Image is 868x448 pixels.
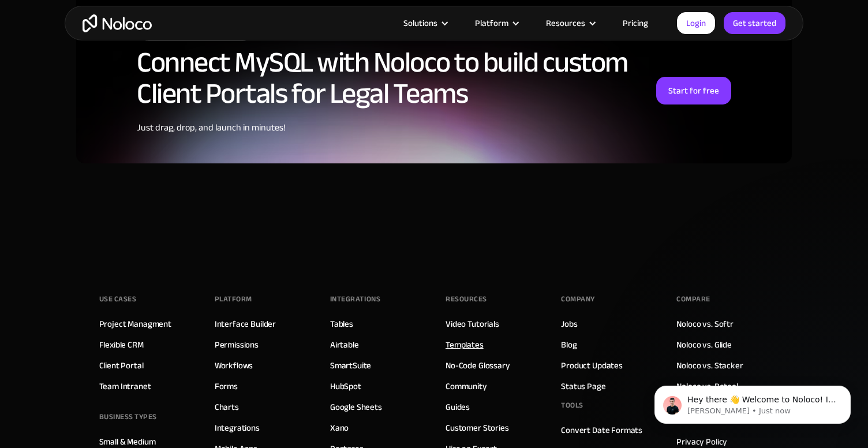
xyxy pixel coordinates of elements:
div: Use Cases [99,290,137,308]
div: Platform [475,16,508,31]
a: Client Portal [99,358,144,373]
a: Login [677,12,715,34]
div: Tools [561,397,583,414]
div: BUSINESS TYPES [99,408,157,425]
div: Resources [546,16,585,31]
h2: Connect MySQL with Noloco to build custom Client Portals for Legal Teams [137,47,638,109]
a: HubSpot [330,379,361,394]
a: Status Page [561,379,605,394]
div: Start for free [668,83,719,98]
a: Noloco vs. Softr [676,316,734,331]
div: INTEGRATIONS [330,290,380,308]
iframe: Intercom notifications message [637,361,868,442]
a: Pricing [608,16,663,31]
a: Tables [330,316,353,331]
div: Solutions [389,16,461,31]
a: Flexible CRM [99,337,144,352]
a: Forms [215,379,238,394]
a: Airtable [330,337,359,352]
a: Video Tutorials [446,316,499,331]
a: No-Code Glossary [446,358,510,373]
div: Just drag, drop, and launch in minutes! [137,121,286,135]
a: Guides [446,400,470,415]
a: Templates [446,337,484,352]
a: home [83,14,152,32]
a: Noloco vs. Stacker [676,358,743,373]
a: Blog [561,337,577,352]
a: Google Sheets [330,400,382,415]
a: Workflows [215,358,253,373]
a: Start for free [656,77,731,104]
div: Platform [215,290,252,308]
div: Resources [446,290,487,308]
a: SmartSuite [330,358,372,373]
a: Integrations [215,420,260,435]
div: Company [561,290,595,308]
a: Get started [724,12,785,34]
a: Team Intranet [99,379,151,394]
a: Interface Builder [215,316,276,331]
a: Product Updates [561,358,623,373]
a: Jobs [561,316,577,331]
a: Convert Date Formats [561,423,642,438]
a: Permissions [215,337,259,352]
a: Charts [215,400,239,415]
a: Community [446,379,487,394]
div: Platform [461,16,532,31]
div: Resources [532,16,608,31]
a: Noloco vs. Glide [676,337,732,352]
a: Customer Stories [446,420,509,435]
div: Solutions [403,16,437,31]
a: Xano [330,420,349,435]
div: Compare [676,290,710,308]
a: Project Managment [99,316,171,331]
